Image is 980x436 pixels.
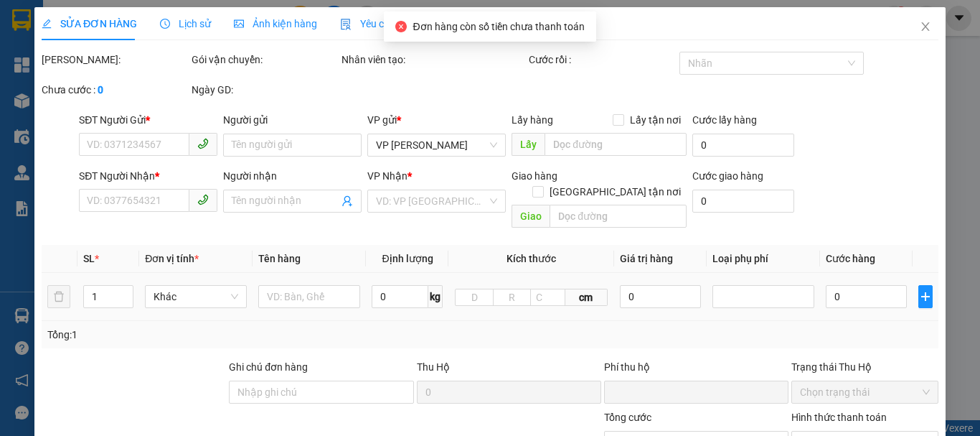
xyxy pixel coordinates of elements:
[145,253,199,264] span: Đơn vị tính
[42,52,189,68] div: [PERSON_NAME]:
[512,133,545,156] span: Lấy
[455,289,494,306] input: D
[42,18,137,29] span: SỬA ĐƠN HÀNG
[367,170,407,182] span: VP Nhận
[340,18,491,29] span: Yêu cầu xuất hóa đơn điện tử
[197,194,209,205] span: phone
[192,82,339,98] div: Ngày GD:
[416,361,449,373] span: Thu Hộ
[512,114,553,126] span: Lấy hàng
[79,112,217,128] div: SĐT Người Gửi
[47,327,380,343] div: Tổng: 1
[234,18,317,29] span: Ảnh kiện hàng
[192,52,339,68] div: Gói vận chuyển:
[395,21,407,32] span: close-circle
[341,52,526,68] div: Nhân viên tạo:
[223,112,362,128] div: Người gửi
[791,412,887,423] label: Hình thức thanh toán
[529,52,676,68] div: Cước rồi :
[918,285,933,308] button: plus
[530,289,565,306] input: C
[160,19,170,29] span: clock-circle
[800,381,930,403] span: Chọn trạng thái
[692,190,794,213] input: Cước giao hàng
[413,21,584,32] span: Đơn hàng còn số tiền chưa thanh toán
[692,134,794,157] input: Cước lấy hàng
[550,205,686,228] input: Dọc đường
[234,19,244,29] span: picture
[340,19,352,30] img: icon
[623,112,686,128] span: Lấy tận nơi
[79,168,217,184] div: SĐT Người Nhận
[376,134,497,156] span: VP Linh Đàm
[47,285,70,308] button: delete
[258,285,360,308] input: VD: Bàn, Ghế
[543,184,686,200] span: [GEOGRAPHIC_DATA] tận nơi
[826,253,875,264] span: Cước hàng
[919,291,932,302] span: plus
[154,286,238,307] span: Khác
[42,82,189,98] div: Chưa cước :
[341,195,353,207] span: user-add
[512,205,550,228] span: Giao
[905,7,946,47] button: Close
[83,253,95,264] span: SL
[258,253,301,264] span: Tên hàng
[692,114,756,126] label: Cước lấy hàng
[707,245,820,273] th: Loại phụ phí
[493,289,532,306] input: R
[223,168,362,184] div: Người nhận
[604,412,651,423] span: Tổng cước
[229,361,308,373] label: Ghi chú đơn hàng
[692,170,763,182] label: Cước giao hàng
[367,112,506,128] div: VP gửi
[197,138,209,149] span: phone
[791,359,938,375] div: Trạng thái Thu Hộ
[604,359,788,381] div: Phí thu hộ
[565,289,607,306] span: cm
[229,381,413,404] input: Ghi chú đơn hàng
[545,133,686,156] input: Dọc đường
[512,170,557,182] span: Giao hàng
[507,253,556,264] span: Kích thước
[98,84,103,96] b: 0
[42,19,52,29] span: edit
[382,253,433,264] span: Định lượng
[920,21,931,32] span: close
[619,253,672,264] span: Giá trị hàng
[428,285,443,308] span: kg
[160,18,211,29] span: Lịch sử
